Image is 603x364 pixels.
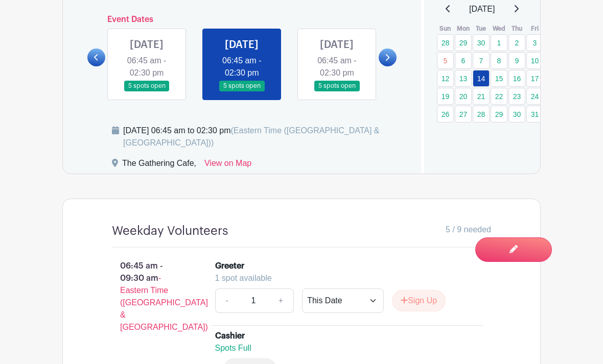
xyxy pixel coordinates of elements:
span: [DATE] [469,3,495,15]
a: 28 [437,34,454,51]
span: 5 / 9 needed [446,224,491,236]
a: 5 [437,52,454,69]
a: 28 [473,106,490,123]
a: 30 [473,34,490,51]
th: Tue [472,23,490,34]
span: Spots Full [215,344,251,352]
a: 1 [491,34,507,51]
a: 31 [526,106,543,123]
a: View on Map [204,157,251,174]
th: Sun [436,23,454,34]
th: Mon [454,23,472,34]
button: Sign Up [392,290,446,311]
a: 23 [508,88,525,105]
a: 29 [455,34,472,51]
a: 19 [437,88,454,105]
a: 10 [526,52,543,69]
div: [DATE] 06:45 am to 02:30 pm [123,125,409,149]
div: The Gathering Cafe, [122,157,196,174]
a: 17 [526,70,543,87]
span: (Eastern Time ([GEOGRAPHIC_DATA] & [GEOGRAPHIC_DATA])) [123,126,380,147]
a: 8 [491,52,507,69]
a: + [268,288,294,313]
p: 06:45 am - 09:30 am [96,256,199,337]
a: 26 [437,106,454,123]
a: 20 [455,88,472,105]
a: 12 [437,70,454,87]
a: 27 [455,106,472,123]
a: 14 [473,70,490,87]
div: 1 spot available [215,272,471,284]
span: - Eastern Time ([GEOGRAPHIC_DATA] & [GEOGRAPHIC_DATA]) [120,274,208,331]
h4: Weekday Volunteers [112,224,228,238]
h6: Event Dates [105,15,379,25]
a: 24 [526,88,543,105]
a: 7 [473,52,490,69]
a: 30 [508,106,525,123]
a: 16 [508,70,525,87]
a: 2 [508,34,525,51]
th: Thu [508,23,526,34]
div: Cashier [215,330,245,342]
th: Fri [526,23,544,34]
a: - [215,288,239,313]
a: 22 [491,88,507,105]
a: 13 [455,70,472,87]
a: 6 [455,52,472,69]
a: 3 [526,34,543,51]
a: 9 [508,52,525,69]
a: 21 [473,88,490,105]
a: 15 [491,70,507,87]
a: 29 [491,106,507,123]
div: Greeter [215,260,244,272]
th: Wed [490,23,508,34]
